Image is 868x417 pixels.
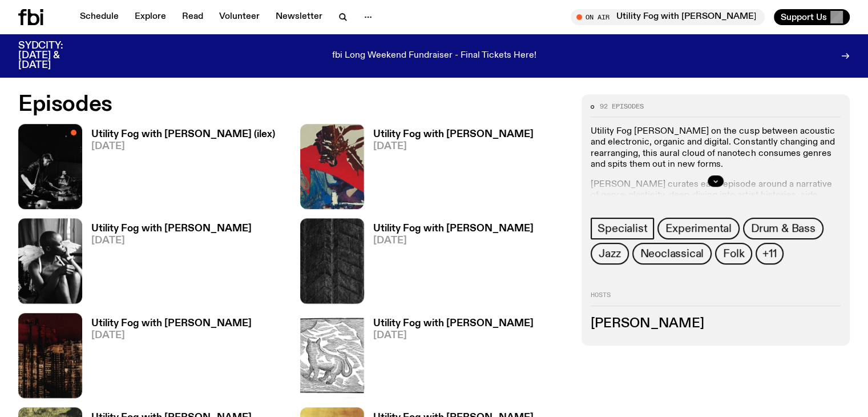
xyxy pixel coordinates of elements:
a: Folk [715,243,752,264]
a: Volunteer [212,9,267,25]
a: Experimental [657,218,740,239]
span: Neoclassical [640,247,704,260]
img: Image by Billy Zammit [18,124,82,209]
a: Utility Fog with [PERSON_NAME][DATE] [364,130,534,209]
a: Drum & Bass [743,218,823,239]
a: Utility Fog with [PERSON_NAME][DATE] [82,224,252,303]
span: Specialist [597,222,647,235]
span: Jazz [599,247,620,260]
h3: Utility Fog with [PERSON_NAME] [91,224,252,234]
a: Explore [128,9,173,25]
img: Cover of Ho99o9's album Tomorrow We Escape [18,218,82,303]
img: Cover to Mikoo's album It Floats [300,124,364,209]
h3: Utility Fog with [PERSON_NAME] [373,224,534,234]
span: Experimental [665,222,732,235]
h3: Utility Fog with [PERSON_NAME] [373,130,534,139]
h2: Episodes [18,94,568,115]
span: [DATE] [91,142,275,151]
p: Utility Fog [PERSON_NAME] on the cusp between acoustic and electronic, organic and digital. Const... [591,126,841,170]
a: Read [175,9,210,25]
a: Jazz [591,243,628,264]
img: Cover for Kansai Bruises by Valentina Magaletti & YPY [300,313,364,398]
a: Schedule [73,9,126,25]
span: Support Us [781,12,827,22]
a: Specialist [591,218,654,239]
h3: Utility Fog with [PERSON_NAME] [373,319,534,328]
span: [DATE] [91,331,252,340]
span: [DATE] [373,331,534,340]
a: Utility Fog with [PERSON_NAME][DATE] [364,224,534,303]
img: Cover to (SAFETY HAZARD) مخاطر السلامة by electroneya, MARTINA and TNSXORDS [18,313,82,398]
a: Utility Fog with [PERSON_NAME][DATE] [82,319,252,398]
a: Utility Fog with [PERSON_NAME] (ilex)[DATE] [82,130,275,209]
button: +11 [756,243,783,264]
img: Cover of Giuseppe Ielasi's album "an insistence on material vol.2" [300,218,364,303]
span: [DATE] [91,236,252,246]
h3: [PERSON_NAME] [591,318,841,330]
span: Folk [723,247,744,260]
span: [DATE] [373,236,534,246]
h2: Hosts [591,292,841,306]
a: Utility Fog with [PERSON_NAME][DATE] [364,319,534,398]
span: +11 [762,247,776,260]
button: Support Us [774,9,850,25]
span: Drum & Bass [751,222,815,235]
h3: SYDCITY: [DATE] & [DATE] [18,41,91,70]
span: 92 episodes [600,103,644,110]
a: Newsletter [269,9,329,25]
span: [DATE] [373,142,534,151]
p: fbi Long Weekend Fundraiser - Final Tickets Here! [332,51,536,61]
a: Neoclassical [632,243,712,264]
h3: Utility Fog with [PERSON_NAME] (ilex) [91,130,275,139]
button: On AirUtility Fog with [PERSON_NAME] (ilex) [571,9,765,25]
h3: Utility Fog with [PERSON_NAME] [91,319,252,328]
